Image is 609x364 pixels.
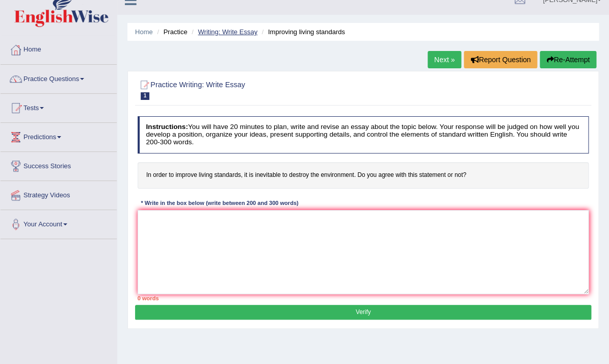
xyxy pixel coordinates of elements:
[1,65,117,90] a: Practice Questions
[1,36,117,61] a: Home
[1,181,117,206] a: Strategy Videos
[138,116,589,153] h4: You will have 20 minutes to plan, write and revise an essay about the topic below. Your response ...
[154,27,187,37] li: Practice
[138,294,589,302] div: 0 words
[428,51,461,68] a: Next »
[135,305,591,320] button: Verify
[540,51,596,68] button: Re-Attempt
[138,199,302,208] div: * Write in the box below (write between 200 and 300 words)
[198,28,257,36] a: Writing: Write Essay
[1,210,117,236] a: Your Account
[138,162,589,189] h4: In order to improve living standards, it is inevitable to destroy the environment. Do you agree w...
[1,94,117,119] a: Tests
[146,123,188,131] b: Instructions:
[1,152,117,177] a: Success Stories
[259,27,345,37] li: Improving living standards
[464,51,537,68] button: Report Question
[138,79,417,100] h2: Practice Writing: Write Essay
[135,28,153,36] a: Home
[1,123,117,148] a: Predictions
[141,92,150,100] span: 1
